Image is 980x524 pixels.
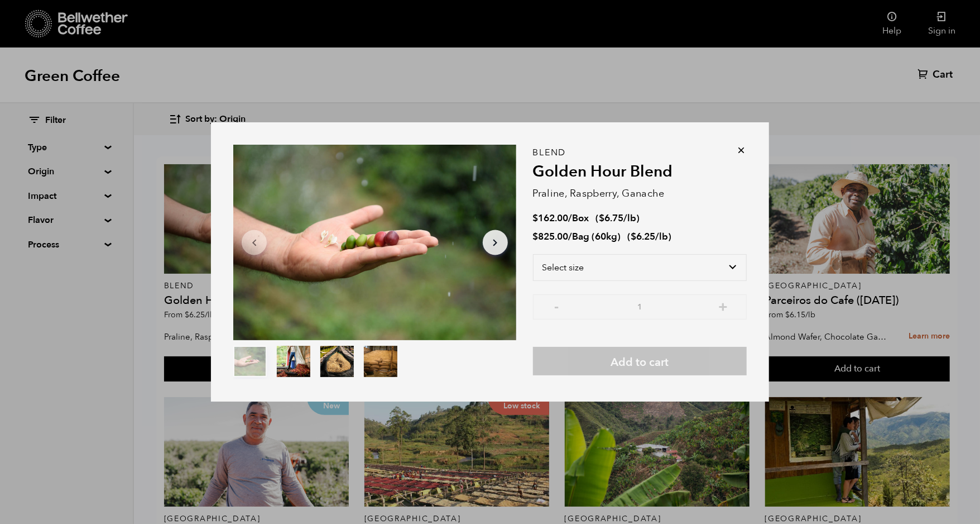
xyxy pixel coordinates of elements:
[573,212,589,225] span: Box
[656,230,669,243] span: /lb
[533,347,747,375] button: Add to cart
[596,212,640,225] span: ( )
[628,230,672,243] span: ( )
[631,230,656,243] bdi: 6.25
[624,212,637,225] span: /lb
[533,186,747,201] p: Praline, Raspberry, Ganache
[533,163,747,182] h2: Golden Hour Blend
[631,230,637,243] span: $
[569,212,573,225] span: /
[573,230,621,243] span: Bag (60kg)
[533,212,539,225] span: $
[550,300,564,311] button: -
[599,212,624,225] bdi: 6.75
[569,230,573,243] span: /
[533,212,569,225] bdi: 162.00
[599,212,605,225] span: $
[533,230,569,243] bdi: 825.00
[716,300,730,311] button: +
[533,230,539,243] span: $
